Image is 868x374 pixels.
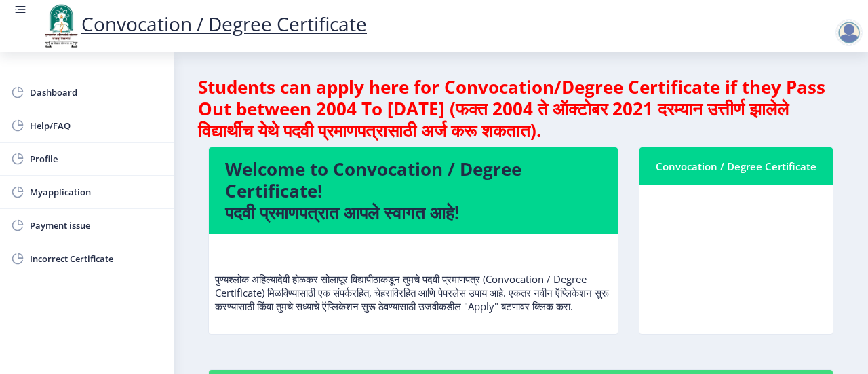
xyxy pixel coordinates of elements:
[30,117,163,134] span: Help/FAQ
[225,158,601,223] h4: Welcome to Convocation / Degree Certificate! पदवी प्रमाणपत्रात आपले स्वागत आहे!
[30,84,163,100] span: Dashboard
[41,3,81,49] img: logo
[30,184,163,200] span: Myapplication
[30,151,163,167] span: Profile
[215,245,612,313] p: पुण्यश्लोक अहिल्यादेवी होळकर सोलापूर विद्यापीठाकडून तुमचे पदवी प्रमाणपत्र (Convocation / Degree C...
[30,250,163,267] span: Incorrect Certificate
[198,76,844,141] h4: Students can apply here for Convocation/Degree Certificate if they Pass Out between 2004 To [DATE...
[656,158,816,174] div: Convocation / Degree Certificate
[41,11,367,37] a: Convocation / Degree Certificate
[30,217,163,233] span: Payment issue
